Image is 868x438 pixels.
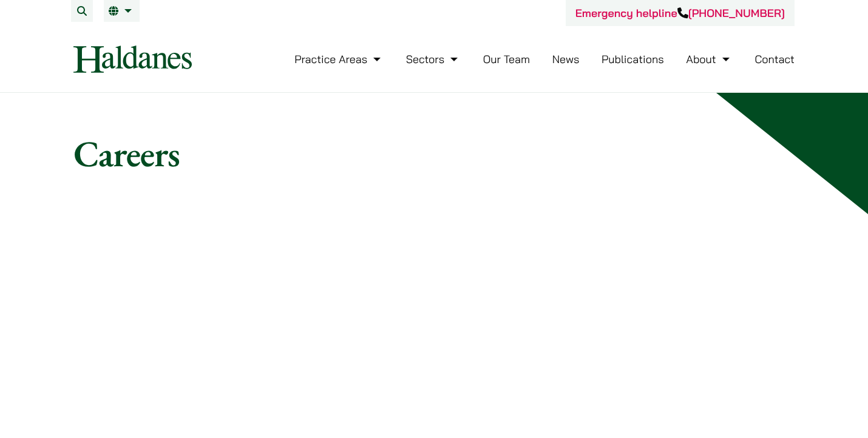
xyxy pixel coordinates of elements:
a: News [552,52,580,66]
a: EN [109,6,135,16]
a: Contact [754,52,795,66]
a: Publications [602,52,664,66]
a: Practice Areas [294,52,384,66]
a: About [686,52,732,66]
h1: Careers [73,132,795,175]
a: Emergency helpline[PHONE_NUMBER] [575,6,785,20]
img: Logo of Haldanes [73,45,192,73]
a: Our Team [483,52,530,66]
a: Sectors [406,52,461,66]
